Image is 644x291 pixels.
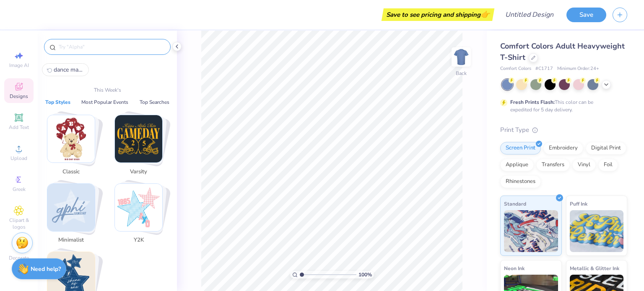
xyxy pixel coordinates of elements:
div: Embroidery [543,142,583,155]
div: Digital Print [586,142,626,155]
button: Stack Card Button Varsity [109,115,173,179]
span: Minimalist [57,236,85,245]
span: 100 % [358,271,372,278]
strong: Fresh Prints Flash: [510,99,555,106]
img: Puff Ink [570,210,624,252]
div: Rhinestones [500,175,541,188]
button: Stack Card Button Minimalist [42,183,105,248]
button: Save [566,8,606,22]
input: Untitled Design [499,6,560,23]
span: Metallic & Glitter Ink [570,264,619,273]
span: Standard [504,199,526,208]
div: Print Type [500,125,627,135]
div: This color can be expedited for 5 day delivery. [510,98,613,113]
div: Back [456,70,467,77]
span: Varsity [125,168,152,176]
img: Back [453,49,470,65]
img: Minimalist [47,184,95,231]
span: Upload [10,155,27,162]
button: Top Styles [43,98,73,106]
button: Stack Card Button Y2K [109,183,173,248]
button: Top Searches [137,98,172,106]
span: Decorate [9,255,29,261]
img: Varsity [115,115,162,162]
span: Comfort Colors [500,65,531,72]
span: Greek [13,186,26,193]
span: Neon Ink [504,264,525,273]
div: Screen Print [500,142,541,155]
img: Classic [47,115,95,162]
span: Image AI [9,62,29,69]
span: Comfort Colors Adult Heavyweight T-Shirt [500,41,625,62]
div: Save to see pricing and shipping [384,8,492,21]
input: Try "Alpha" [58,43,165,51]
button: dance marathon0 [42,63,89,76]
span: Classic [57,168,85,176]
div: Vinyl [572,159,596,171]
div: Applique [500,159,534,171]
span: Designs [10,93,28,100]
span: 👉 [480,9,490,19]
img: Y2K [115,184,162,231]
span: Minimum Order: 24 + [557,65,599,72]
span: Clipart & logos [4,217,34,230]
div: Transfers [536,159,570,171]
span: dance marathon [54,66,84,74]
span: Puff Ink [570,199,587,208]
button: Most Popular Events [79,98,131,106]
span: Y2K [125,236,152,245]
div: Foil [598,159,618,171]
span: # C1717 [535,65,553,72]
span: Add Text [9,124,29,131]
strong: Need help? [31,265,61,273]
button: Stack Card Button Classic [42,115,105,179]
img: Standard [504,210,558,252]
p: This Week's [94,86,121,94]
